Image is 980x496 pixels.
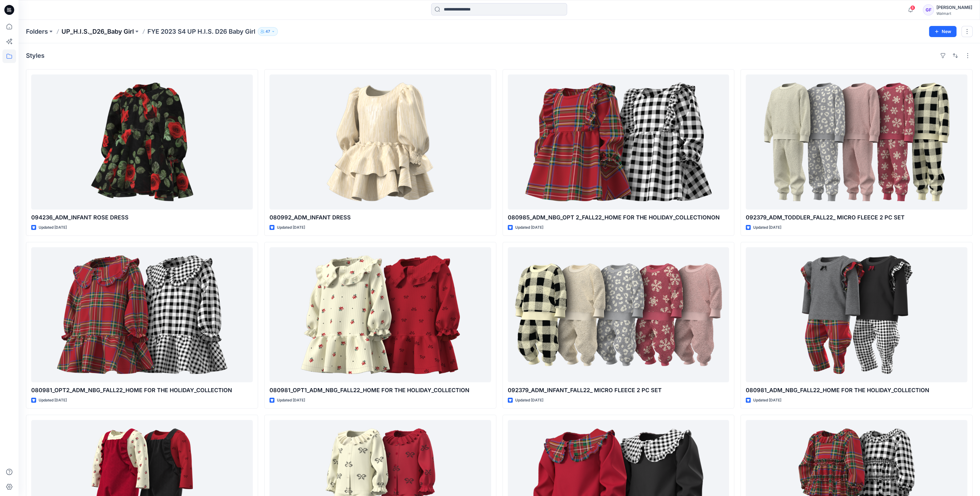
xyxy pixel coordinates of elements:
a: 080981_OPT2_ADM_NBG_FALL22_HOME FOR THE HOLIDAY_COLLECTION [31,247,253,382]
p: Updated [DATE] [39,224,67,231]
p: Updated [DATE] [515,224,543,231]
button: 47 [258,27,278,36]
p: Updated [DATE] [277,224,305,231]
a: 080985_ADM_NBG_OPT 2_FALL22_HOME FOR THE HOLIDAY_COLLECTIONON [508,74,729,210]
div: Walmart [936,11,972,16]
p: 092379_ADM_TODDLER_FALL22_ MICRO FLEECE 2 PC SET [746,213,967,222]
a: 080981_ADM_NBG_FALL22_HOME FOR THE HOLIDAY_COLLECTION [746,247,967,382]
p: FYE 2023 S4 UP H.I.S. D26 Baby Girl [147,27,255,36]
p: Updated [DATE] [39,397,67,404]
p: Updated [DATE] [753,224,781,231]
a: 092379_ADM_INFANT_FALL22_ MICRO FLEECE 2 PC SET [508,247,729,382]
p: 094236_ADM_INFANT ROSE DRESS [31,213,253,222]
div: [PERSON_NAME] [936,4,972,11]
p: 080981_ADM_NBG_FALL22_HOME FOR THE HOLIDAY_COLLECTION [746,386,967,395]
p: 080985_ADM_NBG_OPT 2_FALL22_HOME FOR THE HOLIDAY_COLLECTIONON [508,213,729,222]
div: GF [923,4,934,15]
a: UP_H.I.S._D26_Baby Girl [62,27,134,36]
a: 094236_ADM_INFANT ROSE DRESS [31,74,253,210]
p: 080981_OPT1_ADM_NBG_FALL22_HOME FOR THE HOLIDAY_COLLECTION [269,386,491,395]
button: New [929,26,957,37]
p: Updated [DATE] [753,397,781,404]
a: 080981_OPT1_ADM_NBG_FALL22_HOME FOR THE HOLIDAY_COLLECTION [269,247,491,382]
p: 092379_ADM_INFANT_FALL22_ MICRO FLEECE 2 PC SET [508,386,729,395]
p: Updated [DATE] [277,397,305,404]
h4: Styles [26,52,45,59]
a: Folders [26,27,48,36]
p: Updated [DATE] [515,397,543,404]
p: 080981_OPT2_ADM_NBG_FALL22_HOME FOR THE HOLIDAY_COLLECTION [31,386,253,395]
span: 8 [910,5,915,10]
a: 092379_ADM_TODDLER_FALL22_ MICRO FLEECE 2 PC SET [746,74,967,210]
p: 47 [265,28,270,35]
p: 080992_ADM_INFANT DRESS [269,213,491,222]
a: 080992_ADM_INFANT DRESS [269,74,491,210]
